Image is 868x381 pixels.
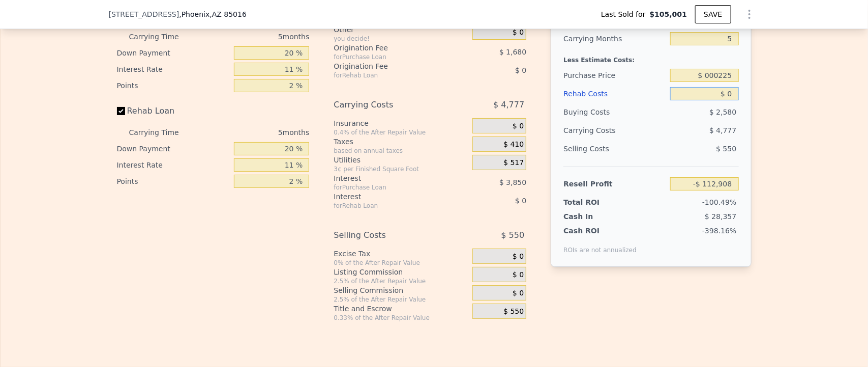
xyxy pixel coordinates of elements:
[709,108,736,116] span: $ 2,580
[334,226,447,244] div: Selling Costs
[563,121,627,140] div: Carrying Costs
[716,145,736,153] span: $ 550
[563,211,627,222] div: Cash In
[601,9,650,19] span: Last Sold for
[515,197,526,205] span: $ 0
[563,140,666,158] div: Selling Costs
[129,124,195,141] div: Carrying Time
[563,226,637,236] div: Cash ROI
[209,10,247,18] span: , AZ 85016
[334,24,468,35] div: Other
[334,173,447,183] div: Interest
[334,314,468,322] div: 0.33% of the After Repair Value
[650,9,687,19] span: $105,001
[334,202,447,210] div: for Rehab Loan
[513,28,524,37] span: $ 0
[334,61,447,71] div: Origination Fee
[334,259,468,267] div: 0% of the After Repair Value
[199,29,310,45] div: 5 months
[563,236,637,254] div: ROIs are not annualized
[563,30,666,48] div: Carrying Months
[334,192,447,202] div: Interest
[334,155,468,165] div: Utilities
[117,107,125,115] input: Rehab Loan
[117,157,230,173] div: Interest Rate
[563,103,666,121] div: Buying Costs
[334,35,468,43] div: you decide!
[513,122,524,131] span: $ 0
[513,252,524,261] span: $ 0
[501,226,525,244] span: $ 550
[334,137,468,147] div: Taxes
[117,102,230,120] label: Rehab Loan
[709,126,736,134] span: $ 4,777
[515,66,526,74] span: $ 0
[493,96,524,114] span: $ 4,777
[739,4,760,24] button: Show Options
[109,9,179,19] span: [STREET_ADDRESS]
[129,29,195,45] div: Carrying Time
[503,307,524,316] span: $ 550
[695,5,731,23] button: SAVE
[334,53,447,61] div: for Purchase Loan
[513,289,524,298] span: $ 0
[334,285,468,295] div: Selling Commission
[117,77,230,94] div: Points
[117,45,230,61] div: Down Payment
[705,212,736,221] span: $ 28,357
[503,158,524,168] span: $ 517
[334,165,468,173] div: 3¢ per Finished Square Foot
[334,267,468,277] div: Listing Commission
[117,141,230,157] div: Down Payment
[334,277,468,285] div: 2.5% of the After Repair Value
[702,198,736,206] span: -100.49%
[334,304,468,314] div: Title and Escrow
[117,173,230,189] div: Points
[563,175,666,193] div: Resell Profit
[563,66,666,85] div: Purchase Price
[334,96,447,114] div: Carrying Costs
[499,178,526,186] span: $ 3,850
[503,140,524,149] span: $ 410
[334,43,447,53] div: Origination Fee
[179,9,247,19] span: , Phoenix
[334,128,468,137] div: 0.4% of the After Repair Value
[334,249,468,259] div: Excise Tax
[702,227,736,235] span: -398.16%
[563,85,666,103] div: Rehab Costs
[563,197,627,207] div: Total ROI
[334,295,468,304] div: 2.5% of the After Repair Value
[513,270,524,280] span: $ 0
[334,183,447,192] div: for Purchase Loan
[334,147,468,155] div: based on annual taxes
[499,48,526,56] span: $ 1,680
[117,61,230,77] div: Interest Rate
[334,118,468,128] div: Insurance
[199,124,310,141] div: 5 months
[563,48,738,66] div: Less Estimate Costs:
[334,71,447,79] div: for Rehab Loan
